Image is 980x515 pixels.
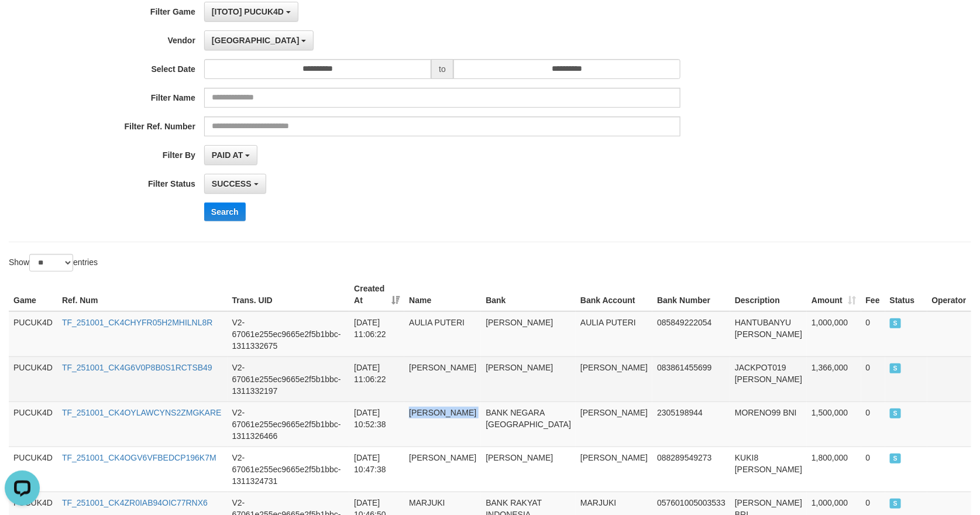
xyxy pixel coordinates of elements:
td: 1,000,000 [807,311,861,357]
td: [DATE] 10:47:38 [349,447,404,492]
span: SUCCESS [212,179,252,188]
td: MORENO99 BNI [730,401,807,447]
td: 0 [861,447,885,492]
td: 1,366,000 [807,356,861,401]
th: Bank Account [576,278,652,311]
td: 085849222054 [652,311,730,357]
button: [GEOGRAPHIC_DATA] [204,30,314,50]
td: [PERSON_NAME] [576,401,652,447]
td: [DATE] 10:52:38 [349,401,404,447]
td: KUKI8 [PERSON_NAME] [730,447,807,492]
th: Amount: activate to sort column ascending [807,278,861,311]
td: [PERSON_NAME] [404,356,481,401]
td: PUCUK4D [9,311,57,357]
th: Bank Number [652,278,730,311]
button: [ITOTO] PUCUK4D [204,2,298,22]
button: Open LiveChat chat widget [5,5,40,40]
td: [PERSON_NAME] [404,447,481,492]
td: 1,500,000 [807,401,861,447]
td: JACKPOT019 [PERSON_NAME] [730,356,807,401]
button: Search [204,202,246,221]
td: V2-67061e255ec9665e2f5b1bbc-1311332675 [228,311,350,357]
td: PUCUK4D [9,447,57,492]
th: Status [885,278,927,311]
td: [DATE] 11:06:22 [349,356,404,401]
td: [PERSON_NAME] [576,356,652,401]
span: SUCCESS [890,499,902,509]
span: SUCCESS [890,408,902,418]
td: 0 [861,311,885,357]
span: to [431,59,453,79]
span: SUCCESS [890,454,902,463]
th: Game [9,278,57,311]
td: 0 [861,356,885,401]
button: PAID AT [204,145,257,165]
select: Showentries [29,254,73,272]
button: SUCCESS [204,174,266,194]
td: AULIA PUTERI [576,311,652,357]
th: Created At: activate to sort column ascending [349,278,404,311]
td: 2305198944 [652,401,730,447]
td: 083861455699 [652,356,730,401]
th: Bank [481,278,576,311]
a: TF_251001_CK4CHYFR05H2MHILNL8R [62,318,213,327]
td: PUCUK4D [9,401,57,447]
td: AULIA PUTERI [404,311,481,357]
td: 0 [861,401,885,447]
td: PUCUK4D [9,356,57,401]
td: V2-67061e255ec9665e2f5b1bbc-1311324731 [228,447,350,492]
td: 088289549273 [652,447,730,492]
span: PAID AT [212,150,243,160]
td: [PERSON_NAME] [481,311,576,357]
td: 1,800,000 [807,447,861,492]
span: [ITOTO] PUCUK4D [212,7,284,16]
span: SUCCESS [890,318,902,328]
a: TF_251001_CK4ZR0IAB94OIC77RNX6 [62,498,208,507]
th: Operator [927,278,971,311]
span: SUCCESS [890,363,902,373]
td: [PERSON_NAME] [576,447,652,492]
th: Description [730,278,807,311]
td: V2-67061e255ec9665e2f5b1bbc-1311326466 [228,401,350,447]
td: [DATE] 11:06:22 [349,311,404,357]
label: Show entries [9,254,98,272]
td: BANK NEGARA [GEOGRAPHIC_DATA] [481,401,576,447]
a: TF_251001_CK4OGV6VFBEDCP196K7M [62,453,216,462]
a: TF_251001_CK4OYLAWCYNS2ZMGKARE [62,408,222,417]
a: TF_251001_CK4G6V0P8B0S1RCTSB49 [62,363,212,372]
th: Fee [861,278,885,311]
th: Trans. UID [228,278,350,311]
td: [PERSON_NAME] [481,447,576,492]
td: HANTUBANYU [PERSON_NAME] [730,311,807,357]
td: [PERSON_NAME] [481,356,576,401]
th: Ref. Num [57,278,228,311]
td: [PERSON_NAME] [404,401,481,447]
span: [GEOGRAPHIC_DATA] [212,36,300,45]
th: Name [404,278,481,311]
td: V2-67061e255ec9665e2f5b1bbc-1311332197 [228,356,350,401]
